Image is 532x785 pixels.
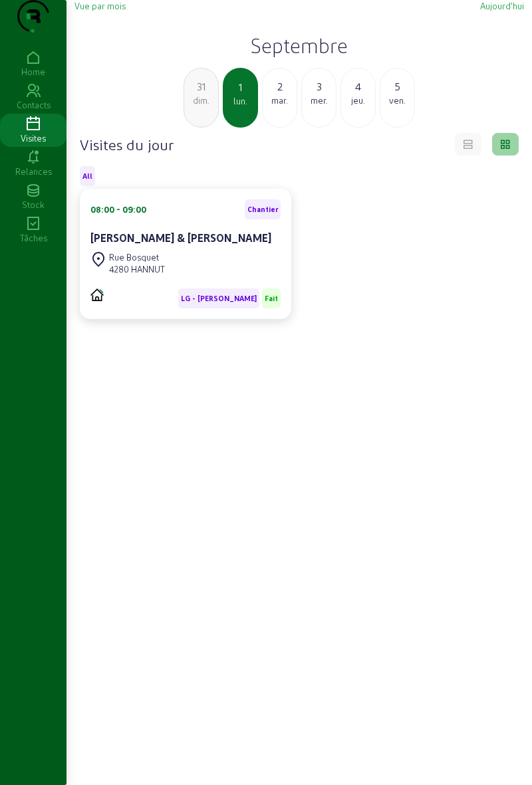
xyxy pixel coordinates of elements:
div: 4 [341,78,375,94]
img: PVELEC [90,288,104,301]
div: Rue Bosquet [109,251,165,263]
div: 2 [263,78,297,94]
div: 5 [380,78,414,94]
div: jeu. [341,94,375,106]
div: 1 [224,79,257,95]
span: Aujourd'hui [480,1,524,11]
span: LG - [PERSON_NAME] [181,294,257,303]
div: 3 [302,78,336,94]
div: 4280 HANNUT [109,263,165,275]
div: dim. [184,94,218,106]
h4: Visites du jour [80,135,174,154]
span: Fait [265,294,278,303]
div: 31 [184,78,218,94]
cam-card-title: [PERSON_NAME] & [PERSON_NAME] [90,231,271,244]
h2: Septembre [74,33,524,57]
span: Chantier [247,205,278,214]
div: 08:00 - 09:00 [90,203,146,215]
div: ven. [380,94,414,106]
div: mer. [302,94,336,106]
div: lun. [224,95,257,107]
span: Vue par mois [74,1,126,11]
span: All [82,171,92,181]
div: mar. [263,94,297,106]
